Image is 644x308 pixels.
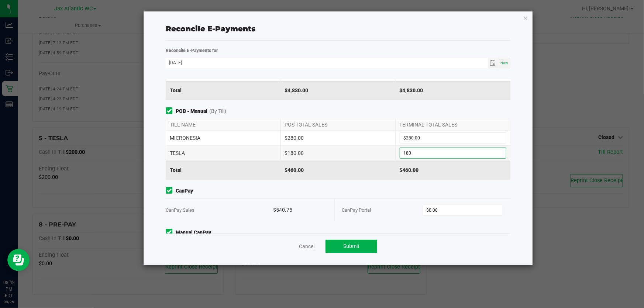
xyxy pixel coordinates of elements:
span: CanPay Portal [342,207,371,213]
div: Total [166,161,280,179]
div: TERMINAL TOTAL SALES [396,119,510,130]
div: $460.00 [396,161,510,179]
div: $280.00 [280,131,395,145]
span: Now [500,61,508,65]
div: $4,830.00 [280,81,395,100]
div: $460.00 [280,161,395,179]
div: $4,830.00 [396,81,510,100]
iframe: Resource center [7,249,30,271]
strong: Manual CanPay [176,229,211,236]
div: $180.00 [280,146,395,160]
input: Date [166,58,488,67]
span: Submit [343,243,359,249]
strong: Reconcile E-Payments for [166,48,218,53]
strong: POB - Manual [176,107,207,115]
strong: CanPay [176,187,193,195]
span: Toggle calendar [488,58,499,68]
button: Submit [326,240,377,253]
div: MICRONESIA [166,131,280,145]
div: $540.75 [273,199,327,221]
div: Total [166,81,280,100]
form-toggle: Include in reconciliation [166,107,176,115]
span: CanPay Sales [166,207,194,213]
div: Reconcile E-Payments [166,23,510,34]
span: (By Till) [209,107,226,115]
a: Cancel [299,243,314,250]
div: POS TOTAL SALES [280,119,395,130]
form-toggle: Include in reconciliation [166,187,176,195]
form-toggle: Include in reconciliation [166,229,176,236]
div: TILL NAME [166,119,280,130]
div: TESLA [166,146,280,160]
